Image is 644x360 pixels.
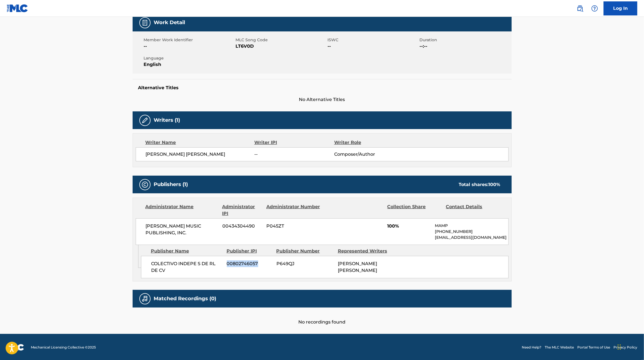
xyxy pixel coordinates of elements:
img: search [577,5,583,12]
div: Publisher Number [276,248,334,254]
h5: Work Detail [154,19,185,26]
h5: Matched Recordings (0) [154,295,216,302]
div: Administrator Number [266,203,321,217]
span: Mechanical Licensing Collective © 2025 [31,345,96,350]
h5: Alternative Titles [138,85,506,91]
div: Publisher IPI [227,248,272,254]
span: -- [144,43,234,50]
div: Administrator IPI [222,203,262,217]
a: Public Search [574,3,586,14]
span: [PERSON_NAME] MUSIC PUBLISHING, INC. [146,223,218,236]
span: Duration [420,37,510,43]
span: Composer/Author [334,151,407,158]
a: Need Help? [522,345,541,350]
span: English [144,61,234,68]
div: No recordings found [133,308,512,325]
span: P045ZT [266,223,321,230]
div: Writer IPI [254,139,334,146]
h5: Writers (1) [154,117,180,123]
span: Language [144,55,234,61]
div: Writer Name [146,139,255,146]
div: Administrator Name [146,203,218,217]
a: Portal Terms of Use [577,345,610,350]
span: No Alternative Titles [133,96,512,103]
img: Publishers [142,181,148,188]
div: Represented Writers [338,248,395,254]
p: MAMP [435,223,508,229]
span: ISWC [328,37,418,43]
img: help [591,5,598,12]
div: Contact Details [446,203,500,217]
div: Help [589,3,600,14]
span: -- [254,151,334,158]
a: The MLC Website [545,345,574,350]
div: Widget de chat [616,333,644,360]
span: --:-- [420,43,510,50]
span: -- [328,43,418,50]
span: [PERSON_NAME] [PERSON_NAME] [338,261,377,273]
a: Log In [604,1,637,15]
span: LT6V0D [236,43,326,50]
span: 100 % [489,182,500,187]
span: [PERSON_NAME] [PERSON_NAME] [146,151,255,158]
div: Writer Role [334,139,407,146]
div: Publisher Name [151,248,222,254]
div: Arrastrar [618,339,621,356]
a: Privacy Policy [613,345,637,350]
h5: Publishers (1) [154,181,188,188]
span: 00434304490 [222,223,262,230]
span: MLC Song Code [236,37,326,43]
p: [PHONE_NUMBER] [435,229,508,235]
span: 100% [387,223,431,230]
span: P649QJ [276,260,334,267]
div: Total shares: [459,181,500,188]
span: COLECTIVO INDEPE S DE RL DE CV [151,260,223,274]
span: 00802746057 [227,260,272,267]
div: Collection Share [387,203,442,217]
iframe: Chat Widget [616,333,644,360]
span: Member Work Identifier [144,37,234,43]
img: MLC Logo [7,4,28,12]
p: [EMAIL_ADDRESS][DOMAIN_NAME] [435,235,508,240]
img: Writers [142,117,148,124]
img: Work Detail [142,19,148,26]
img: Matched Recordings [142,295,148,302]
